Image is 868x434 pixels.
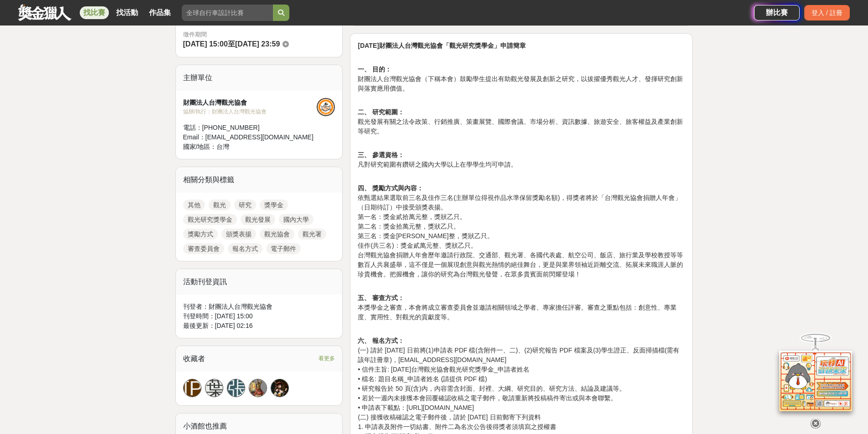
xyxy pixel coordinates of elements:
a: 找比賽 [80,6,109,19]
img: Avatar [249,379,267,397]
span: 收藏者 [183,355,205,363]
input: 全球自行車設計比賽 [182,5,273,21]
div: 相關分類與標籤 [176,167,343,193]
span: 至 [228,40,235,48]
a: 作品集 [145,6,175,19]
a: 觀光協會 [260,229,294,240]
strong: 一、 目的： [358,66,391,73]
a: 觀光 [209,199,231,210]
a: 觀光發展 [241,214,275,225]
p: 依甄選結果選取前三名及佳作三名(主辦單位得視作品水準保留獎勵名額)，得獎者將於「台灣觀光協會捐贈人年會」（日期待訂）中接受頒獎表揚。 第一名：獎金貳拾萬元整，獎狀乙只。 第二名：獎金拾萬元整，獎... [358,184,685,289]
img: Avatar [271,379,288,397]
div: Email： [EMAIL_ADDRESS][DOMAIN_NAME] [183,133,317,142]
a: 研究 [234,199,256,210]
div: 協辦/執行： 財團法人台灣觀光協會 [183,107,317,116]
a: 報名方式 [228,243,262,254]
div: 最後更新： [DATE] 02:16 [183,321,335,331]
span: [DATE] 15:00 [183,40,228,48]
a: [PERSON_NAME] [183,379,201,397]
img: d2146d9a-e6f6-4337-9592-8cefde37ba6b.png [779,350,852,410]
p: 本獎學金之審查，本會將成立審查委員會並邀請相關領域之學者、專家擔任評審。審查之重點包括：創意性、專業度、實用性、對觀光的貢獻度等。 [358,293,685,332]
p: 凡對研究範圍有鑽研之國內大學以上在學學生均可申請。 [358,150,685,179]
a: Avatar [249,379,267,397]
a: 葉 [205,379,223,397]
p: 觀光發展有關之法令政策、行銷推廣、策畫展覽、國際會議、市場分析、資訊數據、旅遊安全、旅客權益及產業創新等研究。 [358,107,685,146]
div: 刊登時間： [DATE] 15:00 [183,311,335,321]
div: 刊登者： 財團法人台灣觀光協會 [183,302,335,311]
a: 審查委員會 [183,243,224,254]
a: 張 [227,379,245,397]
span: [DATE] 23:59 [235,40,280,48]
div: 活動刊登資訊 [176,269,343,295]
p: 財團法人台灣觀光協會（下稱本會）鼓勵學生提出有助觀光發展及創新之研究，以拔擢優秀觀光人才、發揮研究創新與落實應用價值。 [358,55,685,103]
span: 國家/地區： [183,143,217,150]
strong: 二、 研究範圍： [358,108,404,116]
div: 財團法人台灣觀光協會 [183,98,317,107]
div: 登入 / 註冊 [804,5,850,20]
a: 頒獎表揚 [221,229,256,240]
span: 看更多 [318,353,335,363]
div: 主辦單位 [176,65,343,91]
a: 觀光署 [298,229,326,240]
a: 國內大學 [279,214,313,225]
strong: 三、 參選資格： [358,151,404,158]
strong: 六、 報名方式： [358,337,404,344]
a: 觀光研究獎學金 [183,214,237,225]
strong: [DATE]財團法人台灣觀光協會「觀光研究獎學金」申請簡章 [358,42,525,49]
span: 台灣 [216,143,229,150]
strong: 四、 獎勵方式與內容： [358,184,423,192]
a: Avatar [271,379,289,397]
a: 其他 [183,199,205,210]
a: 找活動 [113,6,142,19]
a: 電子郵件 [266,243,301,254]
span: 徵件期間 [183,31,207,38]
a: 獎勵方式 [183,229,218,240]
a: 辦比賽 [754,5,800,20]
a: 獎學金 [260,199,288,210]
div: 電話： [PHONE_NUMBER] [183,123,317,133]
strong: 五、 審查方式： [358,294,404,301]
